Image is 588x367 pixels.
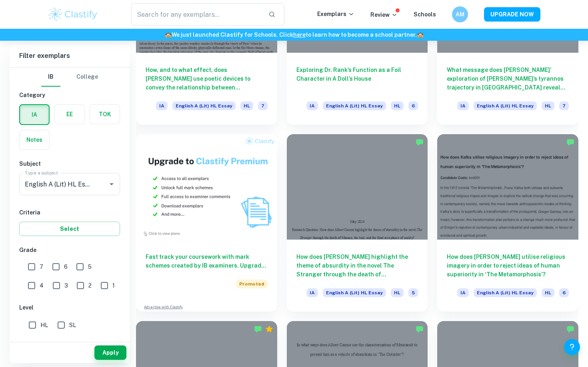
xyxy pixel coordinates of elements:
[566,325,574,333] img: Marked
[41,67,60,87] button: IB
[484,7,540,22] button: UPGRADE NOW
[40,281,44,290] span: 4
[146,65,268,92] h6: How, and to what effect, does [PERSON_NAME] use poetic devices to convey the relationship between...
[317,10,354,18] p: Exemplars
[10,45,130,67] h6: Filter exemplars
[146,252,268,270] h6: Fast track your coursework with mark schemes created by IB examiners. Upgrade now
[64,262,68,271] span: 6
[76,67,98,87] button: College
[172,101,236,110] span: English A (Lit) HL Essay
[41,67,98,87] div: Filter type choice
[323,288,386,297] span: English A (Lit) HL Essay
[456,10,465,19] h6: AM
[559,288,569,297] span: 6
[306,101,318,110] span: IA
[414,11,436,18] a: Schools
[19,208,120,217] h6: Criteria
[88,281,92,290] span: 2
[474,288,537,297] span: English A (Lit) HL Essay
[323,101,386,110] span: English A (Lit) HL Essay
[2,30,586,39] h6: We just launched Clastify for Schools. Click to learn how to become a school partner.
[19,91,120,99] h6: Category
[457,101,469,110] span: IA
[156,101,168,110] span: IA
[106,179,117,190] button: Open
[296,65,418,92] h6: Exploring Dr. Rank’s Function as a Foil Character in A Doll’s House
[69,321,76,329] span: SL
[437,134,578,311] a: How does [PERSON_NAME] utilise religious imagery in order to reject ideas of human superiority in...
[254,325,262,333] img: Marked
[40,262,43,271] span: 7
[165,32,172,38] span: 🏫
[370,10,398,19] p: Review
[136,134,277,240] img: Thumbnail
[564,339,580,355] button: Help and Feedback
[88,262,92,271] span: 5
[408,101,418,110] span: 6
[20,130,49,149] button: Notes
[452,6,468,22] button: AM
[64,281,68,290] span: 3
[542,288,554,297] span: HL
[447,65,569,92] h6: What message does [PERSON_NAME]’ exploration of [PERSON_NAME]’s tyrannos trajectory in [GEOGRAPHI...
[417,32,424,38] span: 🏫
[566,138,574,146] img: Marked
[265,325,273,333] div: Premium
[40,321,48,329] span: HL
[236,280,268,288] span: Promoted
[306,288,318,297] span: IA
[296,252,418,279] h6: How does [PERSON_NAME] highlight the theme of absurdity in the novel The Stranger through the dea...
[19,246,120,254] h6: Grade
[144,304,183,310] a: Advertise with Clastify
[447,252,569,279] h6: How does [PERSON_NAME] utilise religious imagery in order to reject ideas of human superiority in...
[94,345,126,360] button: Apply
[408,288,418,297] span: 5
[240,101,253,110] span: HL
[55,105,84,124] button: EE
[293,32,306,38] a: here
[19,303,120,312] h6: Level
[258,101,268,110] span: 7
[391,101,404,110] span: HL
[90,105,120,124] button: TOK
[131,3,262,26] input: Search for any exemplars...
[559,101,569,110] span: 7
[25,169,58,176] label: Type a subject
[48,6,98,22] img: Clastify logo
[20,105,49,124] button: IA
[391,288,404,297] span: HL
[416,325,424,333] img: Marked
[457,288,469,297] span: IA
[287,134,428,311] a: How does [PERSON_NAME] highlight the theme of absurdity in the novel The Stranger through the dea...
[19,222,120,236] button: Select
[542,101,554,110] span: HL
[474,101,537,110] span: English A (Lit) HL Essay
[19,159,120,168] h6: Subject
[112,281,115,290] span: 1
[416,138,424,146] img: Marked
